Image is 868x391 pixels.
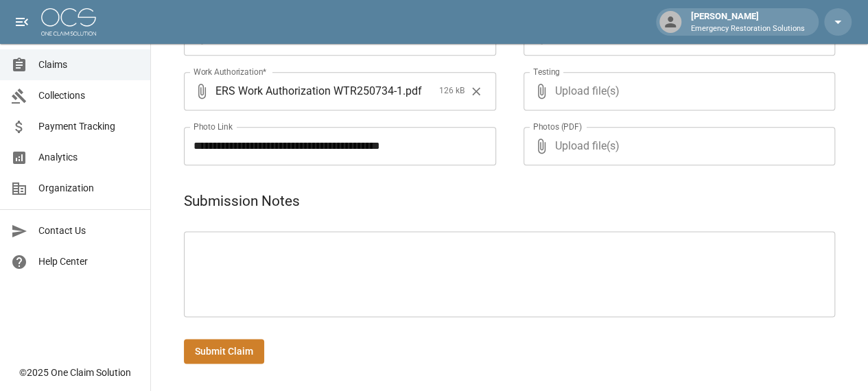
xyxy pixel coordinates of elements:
[193,121,233,132] label: Photo Link
[466,81,486,102] button: Clear
[19,366,131,379] div: © 2025 One Claim Solution
[38,119,139,134] span: Payment Tracking
[555,127,799,165] span: Upload file(s)
[38,150,139,165] span: Analytics
[41,8,96,36] img: ocs-logo-white-transparent.png
[38,88,139,103] span: Collections
[691,23,805,35] p: Emergency Restoration Solutions
[38,224,139,238] span: Contact Us
[193,66,267,78] label: Work Authorization*
[439,84,465,98] span: 126 kB
[8,8,36,36] button: open drawer
[685,10,810,34] div: [PERSON_NAME]
[215,83,403,99] span: ERS Work Authorization WTR250734-1
[38,181,139,195] span: Organization
[533,121,582,132] label: Photos (PDF)
[533,66,560,78] label: Testing
[184,339,264,364] button: Submit Claim
[38,58,139,72] span: Claims
[555,72,799,110] span: Upload file(s)
[38,254,139,269] span: Help Center
[403,83,422,99] span: . pdf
